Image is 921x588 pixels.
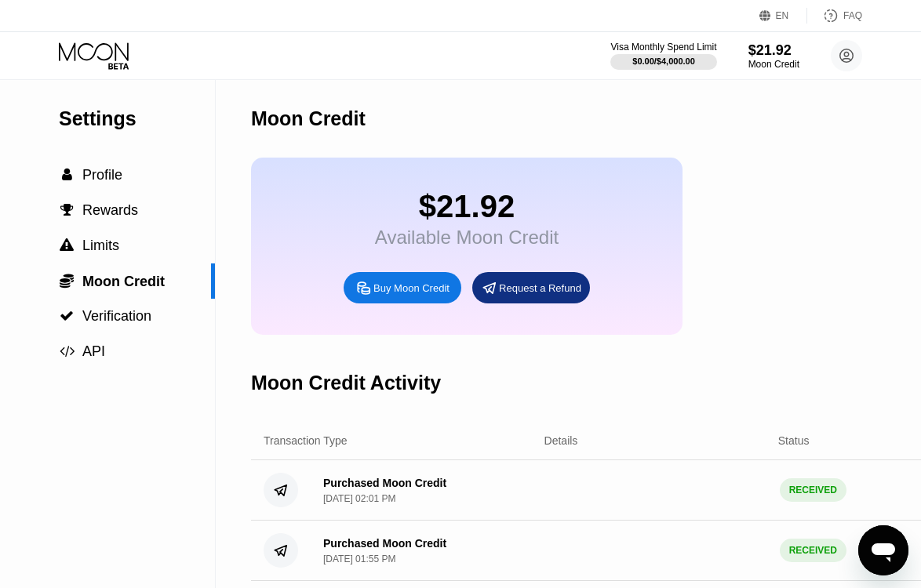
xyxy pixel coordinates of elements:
[59,238,75,252] div: 
[82,202,138,218] span: Rewards
[472,272,590,303] div: Request a Refund
[59,203,75,217] div: 
[59,309,75,323] div: 
[610,42,716,70] div: Visa Monthly Spend Limit$0.00/$4,000.00
[60,203,74,217] span: 
[59,168,75,182] div: 
[82,343,105,359] span: API
[60,309,74,323] span: 
[375,189,559,224] div: $21.92
[778,434,810,447] div: Status
[62,168,72,182] span: 
[373,281,450,295] div: Buy Moon Credit
[323,493,395,504] div: [DATE] 02:01 PM
[748,59,799,70] div: Moon Credit
[59,344,75,358] div: 
[780,539,846,562] div: RECEIVED
[251,107,366,130] div: Moon Credit
[843,10,862,21] div: FAQ
[780,478,846,502] div: RECEIVED
[82,238,119,253] span: Limits
[748,42,799,70] div: $21.92Moon Credit
[632,56,695,66] div: $0.00 / $4,000.00
[807,8,862,24] div: FAQ
[499,281,581,295] div: Request a Refund
[776,10,789,21] div: EN
[82,274,165,289] span: Moon Credit
[323,554,395,564] div: [DATE] 01:55 PM
[544,434,578,447] div: Details
[60,238,74,252] span: 
[82,167,122,183] span: Profile
[251,372,441,394] div: Moon Credit Activity
[323,537,446,550] div: Purchased Moon Credit
[60,344,75,358] span: 
[264,434,348,447] div: Transaction Type
[59,107,215,130] div: Settings
[375,227,559,249] div: Available Moon Credit
[759,8,807,24] div: EN
[59,273,75,289] div: 
[82,308,151,324] span: Verification
[858,525,908,575] iframe: Кнопка запуска окна обмена сообщениями
[748,42,799,59] div: $21.92
[344,272,461,303] div: Buy Moon Credit
[323,477,446,489] div: Purchased Moon Credit
[610,42,716,53] div: Visa Monthly Spend Limit
[60,273,74,289] span: 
